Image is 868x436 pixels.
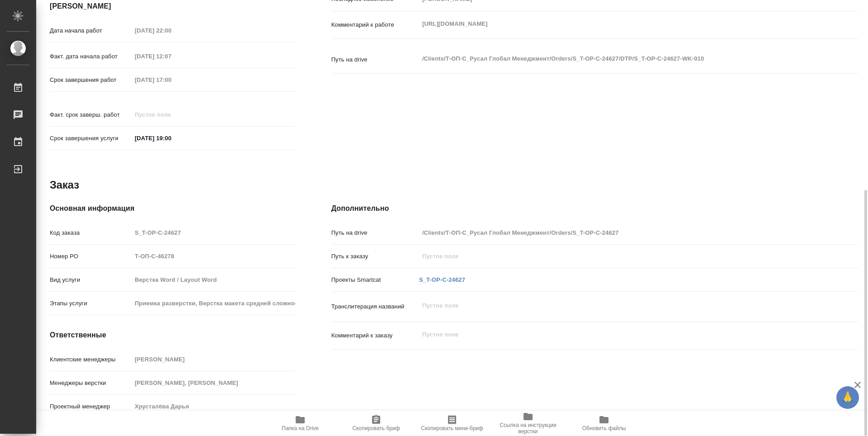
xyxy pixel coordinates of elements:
input: Пустое поле [419,226,814,239]
p: Проектный менеджер [50,402,132,411]
input: Пустое поле [132,250,295,263]
span: Папка на Drive [282,425,319,431]
p: Менеджеры верстки [50,379,132,388]
input: Пустое поле [132,376,295,389]
a: S_T-OP-C-24627 [419,276,465,283]
p: Факт. срок заверш. работ [50,110,132,119]
p: Комментарий к заказу [331,331,419,340]
p: Клиентские менеджеры [50,355,132,364]
button: Скопировать мини-бриф [414,411,490,436]
button: Ссылка на инструкции верстки [490,411,566,436]
span: Скопировать бриф [352,425,400,431]
input: Пустое поле [132,73,211,86]
button: 🙏 [836,386,859,409]
p: Путь на drive [331,228,419,237]
button: Папка на Drive [262,411,338,436]
input: ✎ Введи что-нибудь [132,132,211,145]
span: 🙏 [840,388,855,407]
input: Пустое поле [132,273,295,286]
h4: [PERSON_NAME] [50,1,295,12]
input: Пустое поле [132,400,295,413]
button: Скопировать бриф [338,411,414,436]
h2: Заказ [50,178,79,192]
p: Путь на drive [331,55,419,64]
textarea: /Clients/Т-ОП-С_Русал Глобал Менеджмент/Orders/S_T-OP-C-24627/DTP/S_T-OP-C-24627-WK-010 [419,51,814,66]
p: Проекты Smartcat [331,275,419,284]
h4: Ответственные [50,330,295,341]
span: Обновить файлы [582,425,626,431]
h4: Основная информация [50,203,295,214]
input: Пустое поле [132,297,295,310]
input: Пустое поле [132,50,211,63]
p: Вид услуги [50,275,132,284]
h4: Дополнительно [331,203,858,214]
p: Факт. дата начала работ [50,52,132,61]
p: Номер РО [50,252,132,261]
input: Пустое поле [132,226,295,239]
p: Путь к заказу [331,252,419,261]
p: Код заказа [50,228,132,237]
p: Срок завершения услуги [50,134,132,143]
p: Этапы услуги [50,299,132,308]
span: Ссылка на инструкции верстки [495,422,561,435]
span: Скопировать мини-бриф [421,425,483,431]
input: Пустое поле [132,24,211,37]
input: Пустое поле [419,250,814,263]
p: Дата начала работ [50,26,132,35]
textarea: [URL][DOMAIN_NAME] [419,16,814,32]
input: Пустое поле [132,108,211,121]
p: Комментарий к работе [331,20,419,29]
input: Пустое поле [132,353,295,366]
p: Транслитерация названий [331,302,419,311]
button: Обновить файлы [566,411,642,436]
p: Срок завершения работ [50,76,132,85]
